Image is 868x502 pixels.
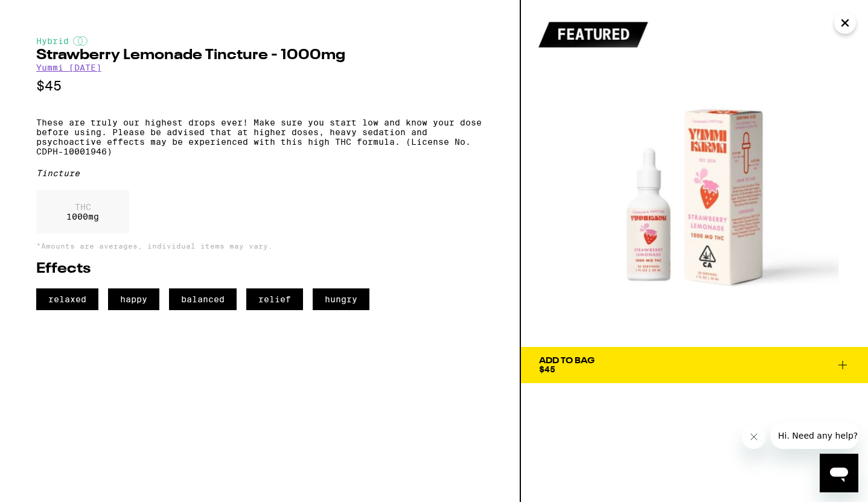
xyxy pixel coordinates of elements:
[36,118,483,156] p: These are truly our highest drops ever! Make sure you start low and know your dose before using. ...
[36,190,129,234] div: 1000 mg
[36,288,98,310] span: relaxed
[539,364,555,374] span: $45
[313,288,369,310] span: hungry
[36,48,483,63] h2: Strawberry Lemonade Tincture - 1000mg
[73,36,88,46] img: hybridColor.svg
[66,202,99,212] p: THC
[820,454,858,492] iframe: Button to launch messaging window
[36,242,483,250] p: *Amounts are averages, individual items may vary.
[108,288,159,310] span: happy
[36,36,483,46] div: Hybrid
[36,78,483,94] p: $45
[36,168,483,178] div: Tincture
[539,357,595,365] div: Add To Bag
[169,288,237,310] span: balanced
[36,262,483,276] h2: Effects
[742,425,766,449] iframe: Close message
[36,63,101,72] a: Yummi [DATE]
[521,347,868,383] button: Add To Bag$45
[834,12,856,34] button: Close
[246,288,303,310] span: relief
[771,422,858,449] iframe: Message from company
